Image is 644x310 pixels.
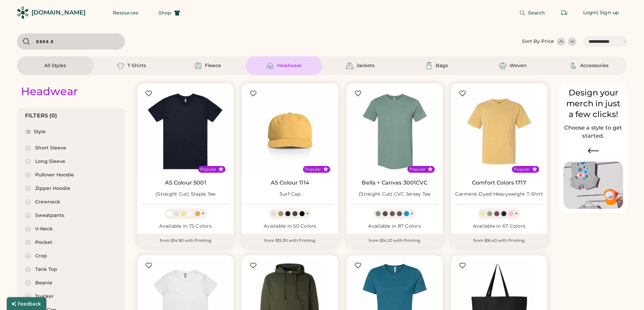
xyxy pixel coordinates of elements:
button: Popular Style [532,167,537,172]
a: Bella + Canvas 3001CVC [362,179,427,186]
img: Comfort Colors 1717 Garment-Dyed Heavyweight T-Shirt [455,87,543,175]
button: Popular Style [218,167,223,172]
button: Popular Style [428,167,433,172]
div: Available in 87 Colors [351,223,439,230]
h2: Choose a style to get started. [564,124,623,140]
img: BELLA + CANVAS 3001CVC (Straight Cut) CVC Jersey Tee [351,87,439,175]
div: + [306,210,309,217]
div: Crewneck [35,199,60,205]
div: All Styles [44,62,66,69]
div: Popular [409,167,426,172]
button: Retrieve an order [557,6,571,20]
img: Bags Icon [425,62,433,70]
div: Jackets [356,62,375,69]
span: Shop [159,10,171,15]
div: Garment-Dyed Heavyweight T-Shirt [455,191,543,198]
img: Fleece Icon [194,62,202,70]
div: Accessories [580,62,609,69]
div: Login [583,9,597,16]
button: Resources [105,6,146,20]
div: Available in 67 Colors [455,223,543,230]
div: Bags [436,62,448,69]
div: Available in 50 Colors [246,223,334,230]
img: Woven Icon [499,62,507,70]
img: Image of Lisa Congdon Eye Print on T-Shirt and Hat [564,162,623,209]
div: Popular [305,167,321,172]
div: Pullover Hoodie [35,172,74,178]
div: + [410,210,413,217]
div: Zipper Hoodie [35,185,70,192]
img: AS Colour 5001 (Straight Cut) Staple Tee [141,87,230,175]
div: from $14.20 with Printing [347,234,443,247]
div: from $16.40 with Printing [451,234,547,247]
div: Long Sleeve [35,158,65,165]
div: Trucker [35,293,54,300]
img: AS Colour 1114 Surf Cap [246,87,334,175]
div: Headwear [277,62,302,69]
div: (Straight Cut) Staple Tee [156,191,215,198]
div: from $15.30 with Printing [242,234,338,247]
div: T-Shirts [127,62,146,69]
button: Search [511,6,553,20]
div: FILTERS (0) [25,112,57,120]
img: T-Shirts Icon [117,62,125,70]
div: Surf Cap [280,191,301,198]
span: Search [528,10,545,15]
div: [DOMAIN_NAME] [31,8,86,17]
div: Headwear [21,85,78,98]
div: + [201,210,205,217]
div: Popular [514,167,530,172]
div: Beanie [35,280,52,286]
div: Crop [35,253,47,259]
div: Sort By Price [522,38,554,45]
button: Shop [150,6,188,20]
div: Woven [509,62,527,69]
div: Tank Top [35,266,57,273]
img: Headwear Icon [266,62,274,70]
div: Available in 75 Colors [141,223,230,230]
div: Pocket [35,239,52,246]
img: Accessories Icon [569,62,577,70]
button: Popular Style [323,167,328,172]
img: Jackets Icon [345,62,354,70]
a: AS Colour 5001 [165,179,206,186]
div: Sweatpants [35,212,64,219]
div: from $14.90 with Printing [137,234,234,247]
div: Style [34,129,46,135]
div: + [515,210,518,217]
div: Fleece [205,62,221,69]
div: Design your merch in just a few clicks! [564,87,623,120]
img: Rendered Logo - Screens [17,7,29,19]
div: | Sign up [597,9,619,16]
div: Short Sleeve [35,145,66,151]
div: (Straight Cut) CVC Jersey Tee [359,191,430,198]
a: AS Colour 1114 [271,179,309,186]
div: V-Neck [35,226,53,232]
a: Comfort Colors 1717 [472,179,526,186]
div: Popular [200,167,216,172]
